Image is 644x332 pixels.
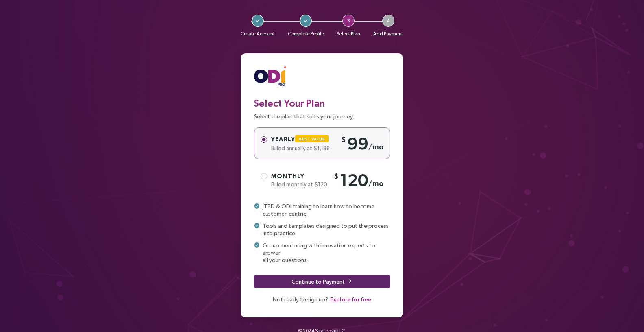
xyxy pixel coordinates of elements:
span: JTBD & ODI training to learn how to become customer-centric. [263,203,374,217]
sub: /mo [368,142,383,151]
span: Best Value [299,137,325,141]
p: Select Plan [337,29,360,39]
span: 4 [382,15,394,27]
span: Monthly [271,173,305,179]
span: Not ready to sign up? [273,296,372,303]
span: Explore for free [330,295,371,304]
p: Add Payment [373,29,403,39]
p: Create Account [241,29,275,39]
span: Yearly [271,135,332,142]
span: Tools and templates designed to put the process into practice. [263,222,389,237]
h3: Select Your Plan [254,97,390,109]
sup: $ [334,172,340,180]
span: Billed monthly at $120 [271,181,327,188]
sup: $ [341,135,347,144]
span: Billed annually at $1,188 [271,145,330,151]
sub: /mo [368,179,383,188]
button: Continue to Payment [254,275,390,288]
img: ODIpro [254,66,286,87]
button: Explore for free [330,295,372,304]
p: Select the plan that suits your journey. [254,111,390,121]
span: Group mentoring with innovation experts to answer all your questions. [263,242,390,264]
span: Continue to Payment [292,277,345,286]
div: 120 [334,169,383,191]
div: 99 [341,133,383,154]
p: Complete Profile [288,29,324,39]
span: 3 [342,15,355,27]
